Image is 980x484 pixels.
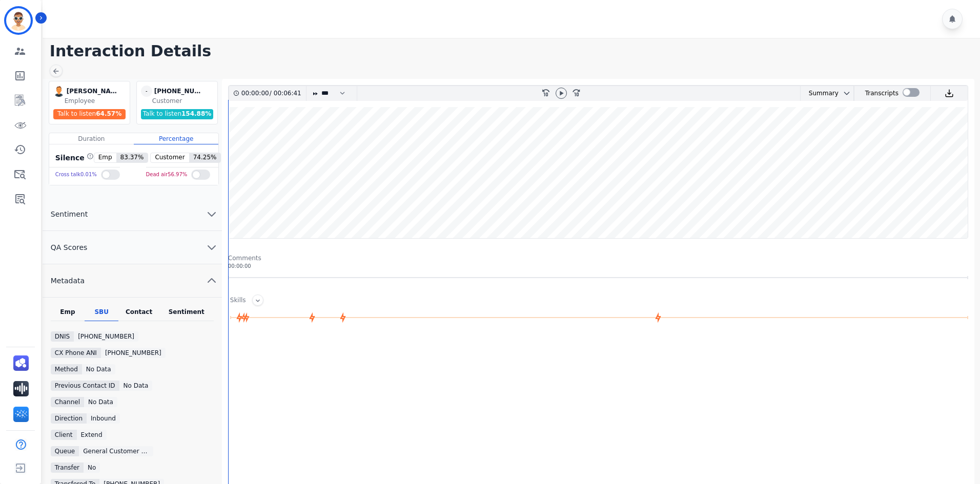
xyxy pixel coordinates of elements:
[151,153,189,162] span: Customer
[43,242,96,252] span: QA Scores
[43,276,93,286] span: Metadata
[6,8,31,33] img: Bordered avatar
[51,413,87,424] div: Direction
[50,42,980,60] h1: Interaction Details
[53,109,126,119] div: Talk to listen
[159,308,214,321] div: Sentiment
[152,97,215,105] div: Customer
[82,364,115,374] div: No data
[51,348,101,358] div: CX Phone ANI
[85,308,118,321] div: SBU
[43,231,222,264] button: QA Scores chevron down
[181,110,211,117] span: 154.88 %
[119,381,153,391] div: No Data
[84,397,117,407] div: No Data
[116,153,148,162] span: 83.37 %
[74,331,138,342] div: [PHONE_NUMBER]
[77,430,107,440] div: extend
[101,348,166,358] div: [PHONE_NUMBER]
[84,462,100,473] div: No
[228,254,968,262] div: Comments
[67,86,118,97] div: [PERSON_NAME]
[154,86,206,97] div: [PHONE_NUMBER]
[49,133,134,144] div: Duration
[79,446,153,456] div: General Customer Support
[189,153,221,162] span: 74.25 %
[51,381,119,391] div: Previous Contact ID
[51,462,84,473] div: Transfer
[141,86,152,97] span: -
[94,153,116,162] span: Emp
[843,89,851,97] svg: chevron down
[206,208,218,220] svg: chevron down
[51,397,84,407] div: Channel
[51,430,77,440] div: Client
[51,446,79,456] div: Queue
[43,264,222,298] button: Metadata chevron up
[118,308,159,321] div: Contact
[51,364,82,374] div: Method
[272,86,300,101] div: 00:06:41
[96,110,121,117] span: 64.57 %
[801,86,839,101] div: Summary
[53,153,94,163] div: Silence
[55,167,97,182] div: Cross talk 0.01 %
[146,167,188,182] div: Dead air 56.97 %
[43,198,222,231] button: Sentiment chevron down
[65,97,128,105] div: Employee
[206,241,218,254] svg: chevron down
[241,86,270,101] div: 00:00:00
[228,262,968,270] div: 00:00:00
[945,89,954,98] img: download audio
[87,413,120,424] div: inbound
[141,109,214,119] div: Talk to listen
[206,275,218,287] svg: chevron up
[230,296,246,306] div: Skills
[51,331,74,342] div: DNIS
[43,209,96,219] span: Sentiment
[241,86,304,101] div: /
[134,133,218,144] div: Percentage
[839,89,851,97] button: chevron down
[51,308,85,321] div: Emp
[865,86,899,101] div: Transcripts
